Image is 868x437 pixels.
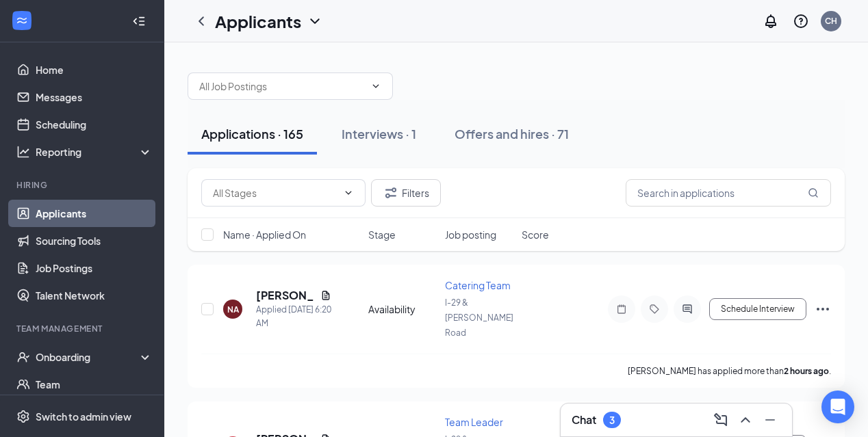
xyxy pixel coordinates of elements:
span: Stage [368,228,396,241]
b: 2 hours ago [784,366,829,376]
div: NA [227,304,239,315]
input: All Stages [213,185,337,200]
div: CH [825,15,837,27]
button: Schedule Interview [709,298,806,320]
svg: ChevronUp [737,412,754,428]
input: All Job Postings [199,79,365,94]
svg: ComposeMessage [713,412,729,428]
div: Applied [DATE] 6:20 AM [256,303,331,330]
span: Score [522,228,549,241]
h5: [PERSON_NAME] [256,288,315,303]
span: Catering Team [445,279,511,291]
a: Applicants [36,200,153,227]
span: I-29 & [PERSON_NAME] Road [445,297,513,338]
a: Job Postings [36,254,153,282]
div: Team Management [16,323,150,334]
div: Open Intercom Messenger [821,390,854,423]
a: Sourcing Tools [36,227,153,254]
button: ChevronUp [735,409,756,431]
h3: Chat [572,412,596,427]
svg: Ellipses [815,301,831,317]
div: Onboarding [36,350,141,364]
div: Availability [368,302,437,316]
h1: Applicants [215,10,301,33]
div: Reporting [36,145,153,159]
svg: Analysis [16,145,30,159]
div: 3 [609,414,615,426]
svg: MagnifyingGlass [808,187,819,198]
svg: QuestionInfo [793,13,809,29]
a: Talent Network [36,282,153,309]
div: Interviews · 1 [342,125,416,142]
svg: Notifications [763,13,779,29]
div: Offers and hires · 71 [455,125,569,142]
svg: ActiveChat [679,304,695,315]
svg: WorkstreamLogo [15,14,29,27]
span: Job posting [445,228,496,241]
span: Team Leader [445,416,503,428]
svg: Collapse [132,14,146,28]
div: Switch to admin view [36,410,131,423]
svg: UserCheck [16,350,30,364]
div: Applications · 165 [201,125,303,142]
button: Filter Filters [371,179,441,207]
svg: ChevronDown [370,81,381,92]
a: Scheduling [36,111,153,138]
span: Name · Applied On [223,228,306,241]
button: Minimize [759,409,781,431]
button: ComposeMessage [710,409,732,431]
div: Hiring [16,179,150,191]
svg: Settings [16,410,30,423]
svg: Minimize [762,412,778,428]
svg: ChevronLeft [193,13,209,29]
a: Messages [36,83,153,111]
svg: ChevronDown [343,187,354,198]
svg: Filter [383,185,399,201]
svg: Note [613,304,630,315]
input: Search in applications [626,179,831,207]
svg: ChevronDown [307,13,323,29]
a: Home [36,56,153,83]
svg: Document [320,290,331,301]
svg: Tag [646,304,663,315]
p: [PERSON_NAME] has applied more than . [628,365,831,377]
a: Team [36,371,153,398]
